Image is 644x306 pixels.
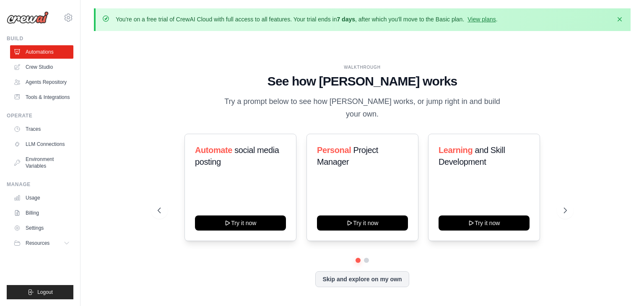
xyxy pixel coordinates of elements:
a: Traces [10,122,73,136]
button: Try it now [317,215,408,231]
button: Resources [10,236,73,250]
div: Build [7,35,73,42]
a: LLM Connections [10,137,73,151]
a: Usage [10,191,73,205]
span: Learning [439,145,473,155]
span: Automate [195,145,232,155]
button: Try it now [439,215,530,231]
span: Personal [317,145,351,155]
span: social media posting [195,145,279,166]
strong: 7 days [337,16,355,23]
button: Logout [7,285,73,299]
span: Resources [26,240,49,246]
div: WALKTHROUGH [158,64,567,70]
div: Manage [7,181,73,188]
a: Automations [10,45,73,59]
a: Settings [10,221,73,235]
div: Operate [7,112,73,119]
a: Tools & Integrations [10,91,73,104]
button: Skip and explore on my own [315,271,409,287]
button: Try it now [195,215,286,231]
img: Logo [7,11,49,24]
p: Try a prompt below to see how [PERSON_NAME] works, or jump right in and build your own. [221,96,503,120]
p: You're on a free trial of CrewAI Cloud with full access to all features. Your trial ends in , aft... [116,15,498,23]
span: Logout [37,289,53,296]
a: View plans [467,16,496,23]
a: Crew Studio [10,60,73,74]
span: and Skill Development [439,145,505,166]
a: Environment Variables [10,153,73,173]
span: Project Manager [317,145,378,166]
a: Billing [10,206,73,220]
h1: See how [PERSON_NAME] works [158,74,567,89]
a: Agents Repository [10,75,73,89]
